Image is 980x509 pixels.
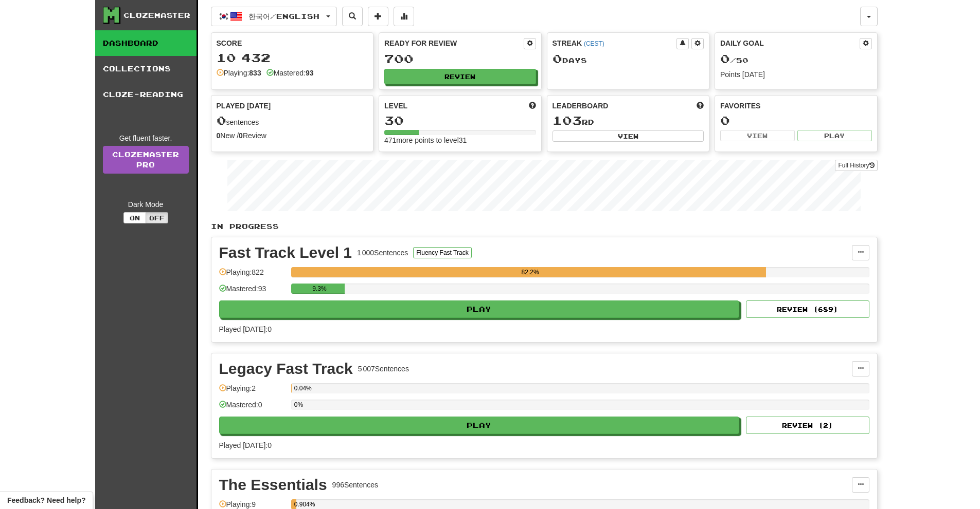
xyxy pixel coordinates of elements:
[746,417,869,434] button: Review (2)
[211,7,337,26] button: 한국어/English
[368,7,388,26] button: Add sentence to collection
[219,383,286,400] div: Playing: 2
[306,69,314,77] strong: 93
[217,113,226,127] span: 0
[95,82,197,107] a: Cloze-Reading
[553,113,582,127] span: 103
[384,114,536,127] div: 30
[294,284,345,294] div: 9.3%
[553,130,704,142] button: View
[217,51,368,64] div: 10 432
[103,133,189,143] div: Get fluent faster.
[211,221,878,232] p: In Progress
[219,325,272,333] span: Played [DATE]: 0
[720,114,872,127] div: 0
[720,69,872,80] div: Points [DATE]
[413,247,471,258] button: Fluency Fast Track
[217,101,271,111] span: Played [DATE]
[384,38,524,48] div: Ready for Review
[384,69,536,84] button: Review
[342,7,363,26] button: Search sentences
[217,114,368,127] div: sentences
[529,101,536,111] span: Score more points to level up
[266,68,314,78] div: Mastered:
[553,114,704,127] div: rd
[219,361,353,376] div: Legacy Fast Track
[835,160,877,171] button: Full History
[219,441,272,449] span: Played [DATE]: 0
[720,51,730,66] span: 0
[294,267,767,277] div: 82.2%
[553,52,704,66] div: Day s
[219,267,286,284] div: Playing: 822
[217,131,221,140] strong: 0
[746,300,869,318] button: Review (689)
[146,212,168,223] button: Off
[358,364,409,374] div: 5 007 Sentences
[384,135,536,145] div: 471 more points to level 31
[123,212,146,223] button: On
[248,12,319,21] span: 한국어 / English
[553,38,677,48] div: Streak
[219,400,286,417] div: Mastered: 0
[103,199,189,210] div: Dark Mode
[95,30,197,56] a: Dashboard
[219,284,286,300] div: Mastered: 93
[384,52,536,65] div: 700
[357,248,408,258] div: 1 000 Sentences
[217,38,368,48] div: Score
[219,245,352,260] div: Fast Track Level 1
[553,101,609,111] span: Leaderboard
[95,56,197,82] a: Collections
[239,131,243,140] strong: 0
[553,51,562,66] span: 0
[697,101,704,111] span: This week in points, UTC
[394,7,414,26] button: More stats
[720,38,860,49] div: Daily Goal
[249,69,261,77] strong: 833
[384,101,407,111] span: Level
[720,130,795,141] button: View
[7,495,85,505] span: Open feedback widget
[797,130,872,141] button: Play
[219,300,740,318] button: Play
[332,480,379,490] div: 996 Sentences
[217,68,261,78] div: Playing:
[103,146,189,174] a: ClozemasterPro
[217,130,368,141] div: New / Review
[720,101,872,111] div: Favorites
[584,40,604,47] a: (CEST)
[720,56,749,65] span: / 50
[219,477,327,493] div: The Essentials
[123,10,190,21] div: Clozemaster
[219,417,740,434] button: Play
